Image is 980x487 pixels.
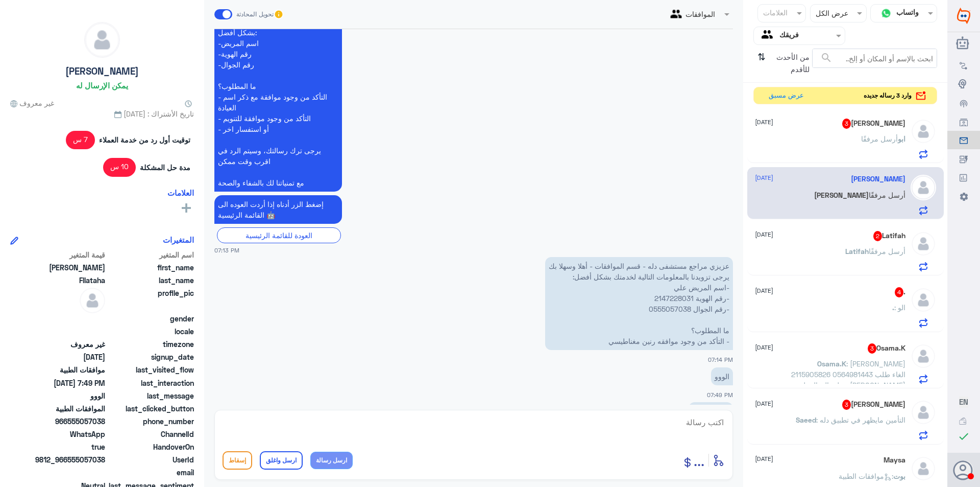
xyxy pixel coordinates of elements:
span: first_name [107,262,194,273]
span: أرسل مرفقًا [861,134,898,143]
h5: Osama.K [868,343,905,354]
p: 12/8/2025, 7:13 PM [214,195,342,224]
span: Latifah [845,247,869,256]
span: [PERSON_NAME] [814,191,869,199]
span: [DATE] [755,454,773,463]
span: last_visited_flow [107,364,194,375]
img: defaultAdmin.png [911,400,936,425]
span: مدة حل المشكلة [140,162,190,173]
h5: [PERSON_NAME] [65,65,139,77]
img: defaultAdmin.png [911,343,936,369]
span: 7 س [66,131,95,149]
img: yourTeam.svg [762,28,777,43]
button: ... [694,449,704,472]
span: اسم المتغير [107,249,194,260]
div: العلامات [762,7,788,20]
span: 9812_966555057038 [31,454,105,465]
button: الصورة الشخصية [954,460,973,480]
h6: يمكن الإرسال له [76,81,128,90]
img: defaultAdmin.png [911,287,936,313]
span: موافقات الطبية [31,364,105,375]
span: غير معروف [31,339,105,350]
span: phone_number [107,416,194,427]
button: ارسل واغلق [260,451,303,470]
span: HandoverOn [107,442,194,452]
p: 12/8/2025, 7:49 PM [711,367,733,385]
button: إسقاط [223,451,252,470]
span: 07:14 PM [708,356,733,363]
span: Ali [31,262,105,273]
h5: ابو محمد [842,119,905,129]
span: Saeed [796,415,816,424]
img: defaultAdmin.png [80,288,105,313]
span: 3 [842,400,851,410]
span: true [31,442,105,452]
span: 2 [873,231,882,241]
span: null [31,467,105,478]
i: check [958,430,970,443]
span: . [892,303,894,312]
img: whatsapp.png [878,6,894,21]
span: profile_pic [107,288,194,311]
span: وارد 3 رساله جديده [864,91,912,100]
span: signup_date [107,352,194,362]
span: search [820,52,832,64]
span: 3 [868,343,876,354]
span: [DATE] [755,399,773,408]
span: Fllataha [31,275,105,286]
span: تحويل المحادثة [236,10,274,19]
button: عرض مسبق [764,87,808,104]
span: [DATE] [755,286,773,295]
span: last_message [107,390,194,401]
span: ChannelId [107,429,194,439]
span: UserId [107,454,194,465]
h5: Maysa [884,456,905,465]
h6: المتغيرات [163,235,194,244]
span: 3 [842,119,851,129]
h5: Latifah [873,231,905,241]
span: email [107,467,194,478]
span: timezone [107,339,194,350]
button: EN [959,397,968,407]
span: تاريخ الأشتراك : [DATE] [10,108,194,119]
span: 07:49 PM [707,391,733,398]
span: Osama.K [817,359,846,368]
button: search [820,50,832,66]
span: last_interaction [107,378,194,388]
p: 12/8/2025, 7:58 PM [689,402,733,420]
span: [DATE] [755,343,773,352]
button: ارسل رسالة [310,452,353,469]
img: defaultAdmin.png [911,175,936,200]
span: : الو [894,303,905,312]
span: last_clicked_button [107,403,194,414]
span: [DATE] [755,173,773,182]
span: قيمة المتغير [31,249,105,260]
span: null [31,313,105,324]
span: 2025-04-30T19:57:52.429Z [31,352,105,362]
img: defaultAdmin.png [911,231,936,257]
span: : موافقات الطبية [839,472,893,480]
span: 4 [895,287,903,297]
h5: Ali Fllataha [851,175,905,183]
span: EN [959,397,968,406]
h5: . [895,287,905,297]
span: gender [107,313,194,324]
span: 2025-08-12T16:49:44.048Z [31,378,105,388]
span: توقيت أول رد من خدمة العملاء [99,134,190,145]
span: last_name [107,275,194,286]
span: 966555057038 [31,416,105,427]
span: غير معروف [10,98,54,108]
span: 2 [31,429,105,439]
h5: Saeed Alrufaydi [842,400,905,410]
img: Widebot Logo [957,8,970,24]
input: ابحث بالإسم أو المكان أو إلخ.. [813,49,937,67]
span: 07:13 PM [214,246,239,254]
span: الووو [31,390,105,401]
span: : التأمين مايظهر في تطبيق دله [816,415,905,424]
img: defaultAdmin.png [911,456,936,481]
span: locale [107,326,194,337]
span: [DATE] [755,118,773,127]
span: من الأحدث للأقدم [769,49,812,78]
span: أرسل مرفقًا [869,191,905,199]
span: أرسل مرفقًا [869,247,905,256]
